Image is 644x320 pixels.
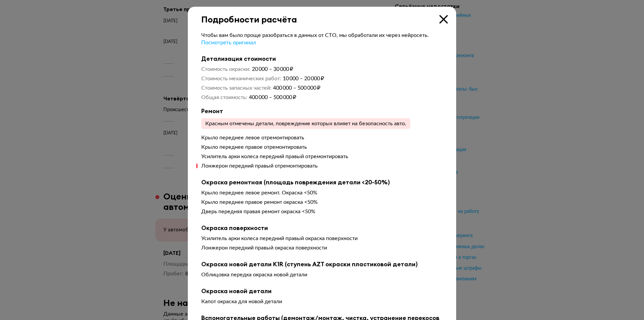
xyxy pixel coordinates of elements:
[283,76,324,81] span: 10 000 – 20 000 ₽
[201,261,443,268] b: Окраска новой детали K1R (ступень AZT окраски пластиковой детали)
[201,75,281,82] dt: Стоимость механических работ
[201,199,443,205] div: Крыло переднее правое ремонт окраска <50%
[201,224,443,232] b: Окраска поверхности
[201,298,443,305] div: Капот окраска для новой детали
[201,163,443,169] div: Лонжерон передний правый отремонтировать
[188,7,456,25] div: Подробности расчёта
[201,189,443,196] div: Крыло переднее левое ремонт. Окраска <50%
[201,153,443,160] div: Усилитель арки колеса передний правый отремонтировать
[201,134,443,141] div: Крыло переднее левое отремонтировать
[252,66,293,72] span: 20 000 – 30 000 ₽
[201,244,443,251] div: Лонжерон передний правый окраска поверхности
[201,55,443,62] b: Детализация стоимости
[201,94,247,101] dt: Общая стоимость
[273,85,320,91] span: 400 000 – 500 000 ₽
[201,235,443,242] div: Усилитель арки колеса передний правый окраска поверхности
[201,144,443,150] div: Крыло переднее правое отремонтировать
[201,33,429,38] span: Чтобы вам было проще разобраться в данных от СТО, мы обработали их через нейросеть.
[201,66,250,73] dt: Стоимость окраски
[201,208,443,215] div: Дверь передняя правая ремонт окраска <50%
[249,95,296,100] span: 400 000 – 500 000 ₽
[201,85,271,91] dt: Стоимость запасных частей
[201,118,410,129] div: Красным отмечены детали, повреждение которых влияет на безопасность авто.
[201,271,443,278] div: Облицовка передка окраска новой детали
[201,40,256,45] span: Посмотреть оригинал
[201,107,443,115] b: Ремонт
[201,287,443,295] b: Окраска новой детали
[201,179,443,186] b: Окраска ремонтная (площадь повреждения детали <20-50%)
